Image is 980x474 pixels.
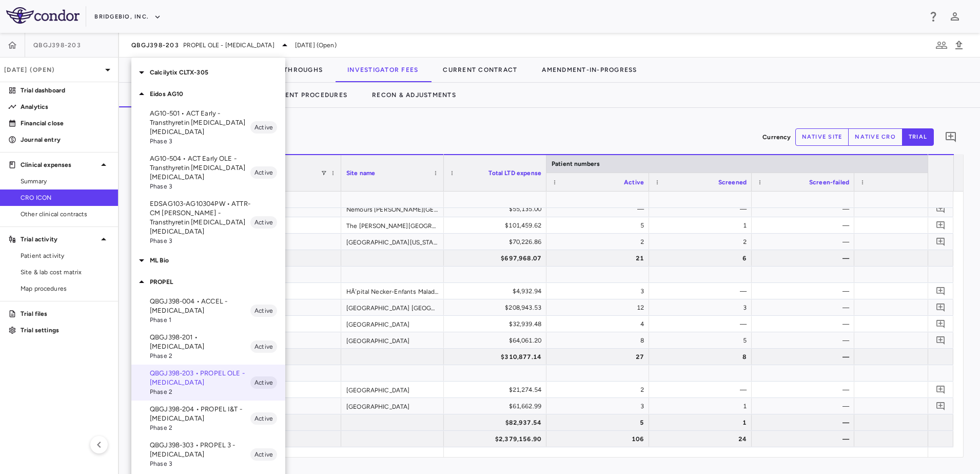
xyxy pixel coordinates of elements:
p: QBGJ398-203 • PROPEL OLE - [MEDICAL_DATA] [150,369,250,387]
div: EDSAG103-AG10304PW • ATTR-CM [PERSON_NAME] - Transthyretin [MEDICAL_DATA] [MEDICAL_DATA]Phase 3Ac... [131,195,285,250]
span: Active [250,414,277,423]
span: Phase 3 [150,459,250,468]
div: QBGJ398-204 • PROPEL I&T - [MEDICAL_DATA]Phase 2Active [131,401,285,437]
span: Phase 3 [150,182,250,191]
div: AG10-504 • ACT Early OLE - Transthyretin [MEDICAL_DATA] [MEDICAL_DATA]Phase 3Active [131,150,285,195]
p: Calcilytix CLTX-305 [150,68,285,77]
span: Active [250,306,277,315]
p: AG10-504 • ACT Early OLE - Transthyretin [MEDICAL_DATA] [MEDICAL_DATA] [150,154,250,182]
p: EDSAG103-AG10304PW • ATTR-CM [PERSON_NAME] - Transthyretin [MEDICAL_DATA] [MEDICAL_DATA] [150,199,250,236]
div: AG10-501 • ACT Early - Transthyretin [MEDICAL_DATA] [MEDICAL_DATA]Phase 3Active [131,105,285,150]
span: Active [250,342,277,351]
p: QBGJ398-201 • [MEDICAL_DATA] [150,333,250,351]
span: Phase 2 [150,387,250,396]
div: ML Bio [131,250,285,271]
div: Calcilytix CLTX-305 [131,62,285,83]
p: AG10-501 • ACT Early - Transthyretin [MEDICAL_DATA] [MEDICAL_DATA] [150,109,250,137]
div: Eidos AG10 [131,83,285,105]
span: Active [250,378,277,387]
p: QBGJ398-004 • ACCEL - [MEDICAL_DATA] [150,297,250,315]
div: QBGJ398-004 • ACCEL - [MEDICAL_DATA]Phase 1Active [131,293,285,329]
p: PROPEL [150,277,285,287]
span: Phase 3 [150,236,250,245]
span: Active [250,218,277,227]
div: QBGJ398-303 • PROPEL 3 - [MEDICAL_DATA]Phase 3Active [131,437,285,472]
p: QBGJ398-204 • PROPEL I&T - [MEDICAL_DATA] [150,405,250,423]
span: Active [250,168,277,177]
p: QBGJ398-303 • PROPEL 3 - [MEDICAL_DATA] [150,441,250,459]
div: QBGJ398-203 • PROPEL OLE - [MEDICAL_DATA]Phase 2Active [131,365,285,401]
span: Active [250,450,277,459]
div: QBGJ398-201 • [MEDICAL_DATA]Phase 2Active [131,329,285,365]
p: ML Bio [150,256,285,265]
span: Active [250,123,277,132]
p: Eidos AG10 [150,89,285,99]
span: Phase 1 [150,315,250,325]
div: PROPEL [131,271,285,293]
span: Phase 2 [150,423,250,432]
span: Phase 2 [150,351,250,361]
span: Phase 3 [150,137,250,146]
